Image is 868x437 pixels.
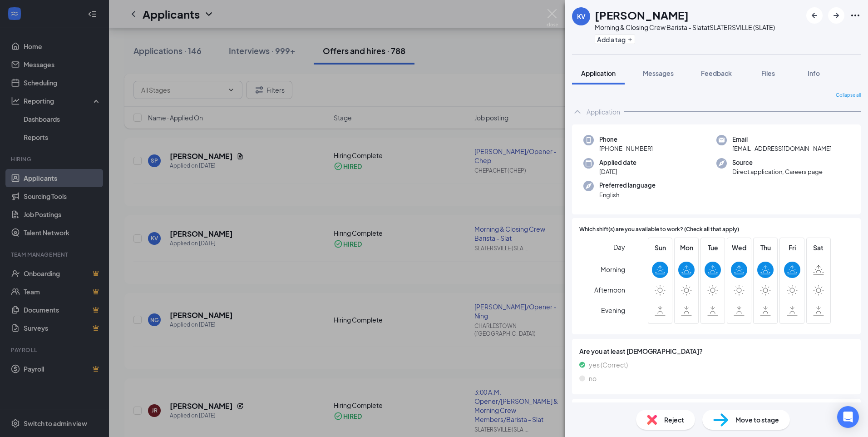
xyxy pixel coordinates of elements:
svg: Plus [627,37,633,42]
span: Are you at least [DEMOGRAPHIC_DATA]? [579,346,853,356]
span: [DATE] [599,167,636,176]
h1: [PERSON_NAME] [595,7,689,23]
span: Messages [643,69,674,77]
span: Day [613,242,625,252]
svg: ChevronUp [572,106,583,117]
div: Morning & Closing Crew Barista - Slat at SLATERSVILLE (SLATE) [595,23,775,32]
span: Info [808,69,820,77]
span: [EMAIL_ADDRESS][DOMAIN_NAME] [732,144,832,153]
svg: Ellipses [850,10,861,21]
span: Preferred language [599,181,656,190]
span: Application [581,69,616,77]
span: Fri [784,243,800,253]
button: PlusAdd a tag [595,35,635,44]
span: Collapse all [836,92,861,99]
span: [PHONE_NUMBER] [599,144,653,153]
span: Wed [731,243,747,253]
span: Move to stage [735,415,779,425]
span: Email [732,135,832,144]
span: Files [761,69,775,77]
span: Applied date [599,158,636,167]
div: KV [577,12,586,21]
svg: ArrowRight [831,10,842,21]
span: Evening [601,302,625,318]
span: Thu [757,243,774,253]
span: Mon [678,243,695,253]
button: ArrowRight [828,7,844,24]
span: yes (Correct) [589,360,628,370]
div: Open Intercom Messenger [837,406,859,428]
div: Application [587,107,620,116]
span: Morning [601,261,625,278]
span: Feedback [701,69,732,77]
span: Phone [599,135,653,144]
span: Sun [652,243,668,253]
button: ArrowLeftNew [806,7,823,24]
span: Source [732,158,823,167]
span: no [589,373,597,383]
span: Reject [664,415,684,425]
span: Sat [810,243,827,253]
span: Afternoon [594,282,625,298]
span: Tue [705,243,721,253]
span: English [599,190,656,199]
span: Which shift(s) are you available to work? (Check all that apply) [579,225,739,234]
span: Direct application, Careers page [732,167,823,176]
svg: ArrowLeftNew [809,10,820,21]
